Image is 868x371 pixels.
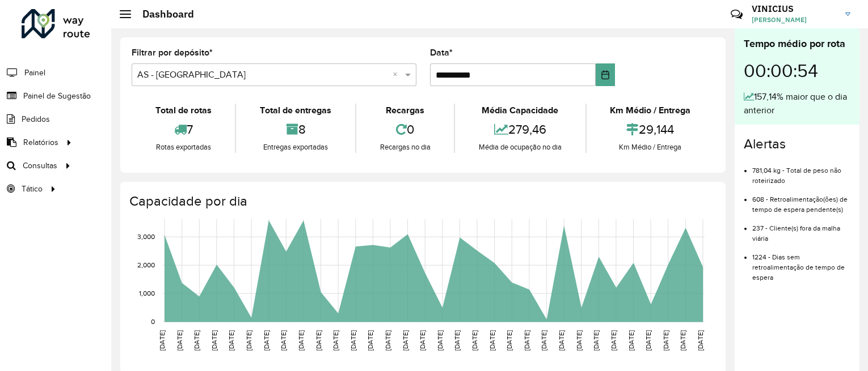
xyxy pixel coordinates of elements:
[158,330,166,351] text: [DATE]
[744,90,850,117] div: 157,14% maior que o dia anterior
[176,330,183,351] text: [DATE]
[610,330,617,351] text: [DATE]
[558,330,565,351] text: [DATE]
[239,117,352,142] div: 8
[210,330,218,351] text: [DATE]
[134,142,232,153] div: Rotas exportadas
[23,137,58,148] span: Relatórios
[280,330,287,351] text: [DATE]
[419,330,426,351] text: [DATE]
[23,90,91,102] span: Painel de Sugestão
[22,183,43,195] span: Tático
[752,244,850,283] li: 1224 - Dias sem retroalimentação de tempo de espera
[134,104,232,117] div: Total de rotas
[239,104,352,117] div: Total de entregas
[137,261,155,268] text: 2,000
[697,330,704,351] text: [DATE]
[540,330,547,351] text: [DATE]
[239,142,352,153] div: Entregas exportadas
[589,142,711,153] div: Km Médio / Entrega
[24,67,45,79] span: Painel
[644,330,652,351] text: [DATE]
[366,330,374,351] text: [DATE]
[458,142,582,153] div: Média de ocupação no dia
[453,330,461,351] text: [DATE]
[575,330,583,351] text: [DATE]
[139,289,155,297] text: 1,000
[752,3,837,14] h3: VINICIUS
[297,330,305,351] text: [DATE]
[359,117,451,142] div: 0
[589,117,711,142] div: 29,144
[245,330,252,351] text: [DATE]
[679,330,686,351] text: [DATE]
[349,330,357,351] text: [DATE]
[359,104,451,117] div: Recargas
[151,318,155,325] text: 0
[315,330,322,351] text: [DATE]
[384,330,391,351] text: [DATE]
[359,142,451,153] div: Recargas no dia
[752,15,837,25] span: [PERSON_NAME]
[23,160,57,172] span: Consultas
[752,215,850,244] li: 237 - Cliente(s) fora da malha viária
[332,330,339,351] text: [DATE]
[458,104,582,117] div: Média Capacidade
[436,330,444,351] text: [DATE]
[488,330,496,351] text: [DATE]
[596,63,615,86] button: Choose Date
[724,2,749,27] a: Contato Rápido
[22,113,50,125] span: Pedidos
[402,330,409,351] text: [DATE]
[752,186,850,215] li: 608 - Retroalimentação(ões) de tempo de espera pendente(s)
[505,330,513,351] text: [DATE]
[132,46,213,59] label: Filtrar por depósito
[744,52,850,90] div: 00:00:54
[627,330,635,351] text: [DATE]
[589,104,711,117] div: Km Médio / Entrega
[592,330,600,351] text: [DATE]
[134,117,232,142] div: 7
[227,330,235,351] text: [DATE]
[263,330,270,351] text: [DATE]
[471,330,478,351] text: [DATE]
[193,330,200,351] text: [DATE]
[523,330,530,351] text: [DATE]
[393,68,402,82] span: Clear all
[752,157,850,186] li: 781,04 kg - Total de peso não roteirizado
[744,136,850,152] h4: Alertas
[458,117,582,142] div: 279,46
[131,8,194,20] h2: Dashboard
[744,36,850,52] div: Tempo médio por rota
[430,46,453,59] label: Data
[129,193,714,210] h4: Capacidade por dia
[662,330,669,351] text: [DATE]
[137,233,155,240] text: 3,000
